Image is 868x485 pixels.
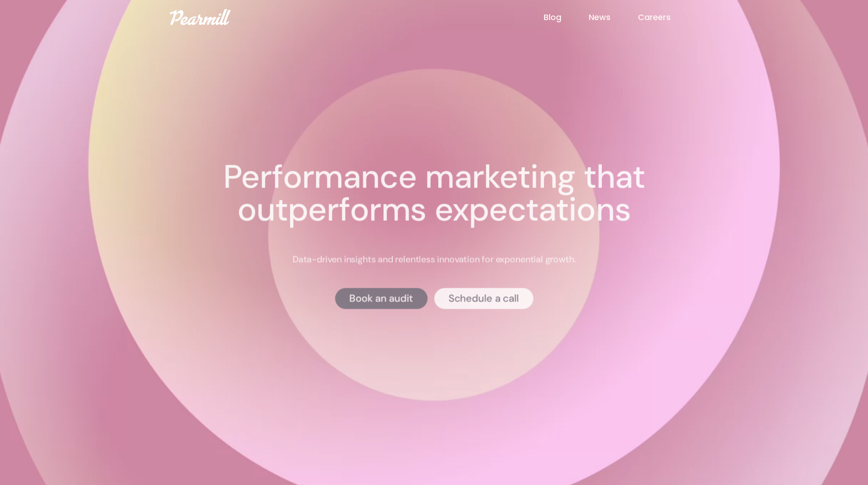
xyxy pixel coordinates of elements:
a: Careers [638,11,698,23]
a: News [589,11,638,23]
a: Blog [544,11,589,23]
a: Schedule a call [434,288,534,309]
a: Book an audit [335,288,427,309]
h1: Performance marketing that outperforms expectations [174,161,694,226]
p: Data-driven insights and relentless innovation for exponential growth. [293,253,576,265]
img: Pearmill logo [170,9,231,25]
